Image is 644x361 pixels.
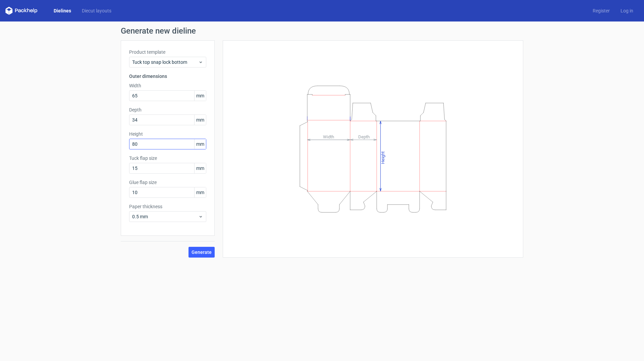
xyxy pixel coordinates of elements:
[194,163,206,173] span: mm
[587,7,615,14] a: Register
[194,115,206,125] span: mm
[380,151,385,164] tspan: Height
[132,59,198,65] span: Tuck top snap lock bottom
[129,106,206,113] label: Depth
[129,73,206,80] h3: Outer dimensions
[192,250,212,255] span: Generate
[48,7,76,14] a: Dielines
[129,203,206,210] label: Paper thickness
[129,49,206,55] label: Product template
[194,91,206,101] span: mm
[121,27,523,35] h1: Generate new dieline
[129,155,206,162] label: Tuck flap size
[132,213,198,220] span: 0.5 mm
[129,179,206,186] label: Glue flap size
[323,134,334,139] tspan: Width
[615,7,639,14] a: Log in
[129,131,206,137] label: Height
[194,187,206,197] span: mm
[189,247,215,258] button: Generate
[194,139,206,149] span: mm
[76,7,117,14] a: Diecut layouts
[129,82,206,89] label: Width
[358,134,370,139] tspan: Depth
